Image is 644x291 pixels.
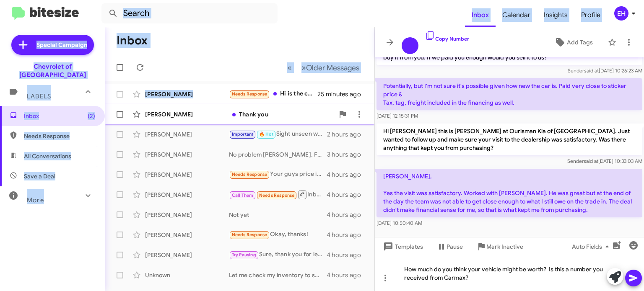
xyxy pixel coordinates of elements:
a: Inbox [465,3,496,27]
div: Okay, thanks! [229,230,327,239]
div: 4 hours ago [327,191,368,199]
div: Unknown [145,271,229,279]
button: Add Tags [542,35,604,50]
span: 🔥 Hot [259,131,273,137]
button: Auto Fields [565,239,619,254]
p: Hi [PERSON_NAME] this is [PERSON_NAME] at Ourisman Kia of [GEOGRAPHIC_DATA]. Just wanted to follo... [377,124,642,155]
span: [DATE] 12:15:31 PM [377,113,418,119]
div: [PERSON_NAME] [145,110,229,118]
span: Inbox [24,112,95,120]
div: [PERSON_NAME] [145,90,229,98]
span: Older Messages [306,63,359,72]
div: 4 hours ago [327,170,368,179]
a: Insights [537,3,574,27]
a: Copy Number [425,36,469,42]
span: [DATE] 10:50:40 AM [377,220,422,226]
span: Pause [447,239,463,254]
span: Sender [DATE] 10:26:23 AM [568,67,642,74]
span: Templates [382,239,423,254]
span: (2) [88,112,95,120]
span: Needs Response [232,91,267,97]
span: Labels [27,93,51,100]
p: Potentially, but I'm not sure it's possible given how new the car is. Paid very close to sticker ... [377,78,642,110]
button: Pause [430,239,470,254]
span: Needs Response [259,193,295,198]
div: Not yet [229,211,327,219]
span: said at [584,67,599,74]
div: [PERSON_NAME] [145,130,229,139]
span: Special Campaign [36,41,87,49]
span: Try Pausing [232,252,256,258]
button: Next [296,59,364,76]
a: Profile [574,3,607,27]
span: said at [584,158,598,164]
div: Your guys price is too high [229,170,327,179]
div: Sight unseen we're at 14,800 [229,129,327,139]
div: Sure, thank you for lettiing me know [229,250,327,260]
p: [PERSON_NAME], Yes the visit was satisfactory. Worked with [PERSON_NAME]. He was great but at the... [377,169,642,217]
div: [PERSON_NAME] [145,150,229,159]
div: 4 hours ago [327,251,368,259]
span: Important [232,131,254,137]
span: Auto Fields [572,239,612,254]
button: Templates [375,239,430,254]
span: Needs Response [232,232,267,237]
div: Inbound Call [229,189,327,200]
nav: Page navigation example [283,59,364,76]
span: » [301,62,306,73]
div: 25 minutes ago [317,90,368,98]
a: Special Campaign [11,35,94,55]
input: Search [101,3,278,23]
h1: Inbox [117,34,148,47]
span: « [287,62,292,73]
span: Needs Response [232,172,267,177]
div: [PERSON_NAME] [145,191,229,199]
span: Call Them [232,193,254,198]
div: [PERSON_NAME] [145,251,229,259]
div: 4 hours ago [327,271,368,279]
span: Mark Inactive [486,239,523,254]
div: 3 hours ago [327,150,368,159]
button: Previous [282,59,297,76]
div: EH [614,6,628,21]
button: Mark Inactive [470,239,530,254]
div: Thank you [229,110,334,118]
div: 4 hours ago [327,211,368,219]
div: No problem [PERSON_NAME]. Feel free to reach out when you're ready [229,150,327,159]
div: Let me check my inventory to see what we have available [229,271,327,279]
span: Sender [DATE] 10:33:03 AM [567,158,642,164]
span: Add Tags [567,35,593,50]
div: 4 hours ago [327,231,368,239]
div: [PERSON_NAME] [145,211,229,219]
span: All Conversations [24,152,71,160]
span: Needs Response [24,132,95,140]
span: More [27,196,44,204]
button: EH [607,6,635,21]
a: Calendar [496,3,537,27]
span: Save a Deal [24,172,55,180]
div: [PERSON_NAME] [145,231,229,239]
div: [PERSON_NAME] [145,170,229,179]
div: How much do you think your vehicle might be worth? Is this a number you received from Carmax? [375,256,644,291]
div: Hi is the car there yet ? [229,89,317,99]
div: 2 hours ago [327,130,368,139]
